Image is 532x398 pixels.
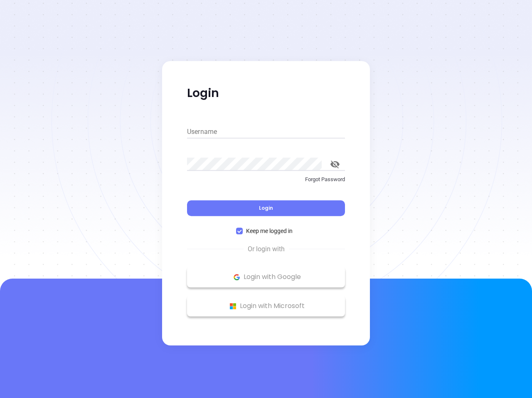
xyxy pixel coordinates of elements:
span: Login [259,204,273,211]
a: Forgot Password [187,175,345,190]
p: Forgot Password [187,175,345,184]
p: Login with Microsoft [191,300,341,312]
button: Login [187,200,345,216]
button: toggle password visibility [325,154,345,174]
span: Keep me logged in [243,226,296,235]
span: Or login with [244,244,289,254]
button: Google Logo Login with Google [187,267,345,287]
button: Microsoft Logo Login with Microsoft [187,296,345,316]
p: Login with Google [191,271,341,283]
p: Login [187,86,345,101]
img: Microsoft Logo [228,301,238,311]
img: Google Logo [232,272,242,282]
